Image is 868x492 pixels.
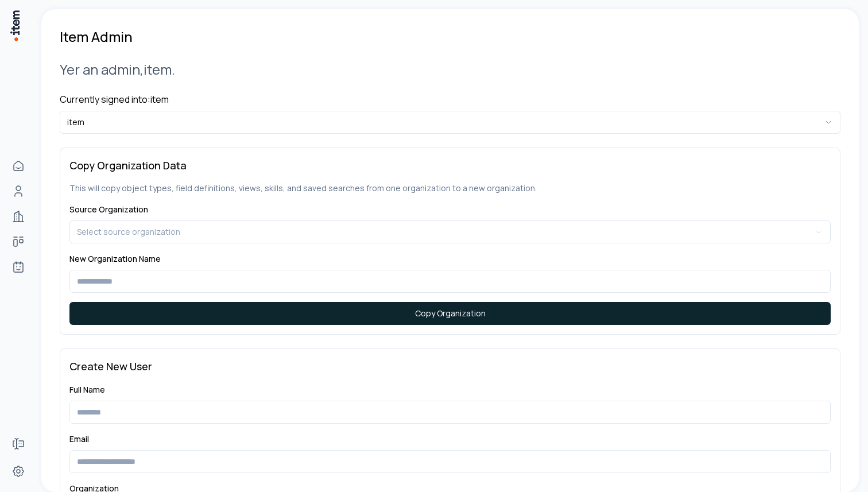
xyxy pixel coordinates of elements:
[69,183,831,194] p: This will copy object types, field definitions, views, skills, and saved searches from one organi...
[69,157,831,173] h3: Copy Organization Data
[9,9,21,42] img: Item Brain Logo
[60,28,133,46] h1: Item Admin
[60,92,840,106] h4: Currently signed into: item
[7,230,30,253] a: deals
[7,180,30,203] a: Contacts
[60,60,840,79] h2: Yer an admin, item .
[7,255,30,278] a: Agents
[7,154,30,177] a: Home
[69,253,161,264] label: New Organization Name
[69,302,831,325] button: Copy Organization
[69,384,105,395] label: Full Name
[7,432,30,455] a: Forms
[69,433,89,444] label: Email
[69,204,148,215] label: Source Organization
[69,358,831,374] h3: Create New User
[7,460,30,483] a: Settings
[7,205,30,228] a: Companies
